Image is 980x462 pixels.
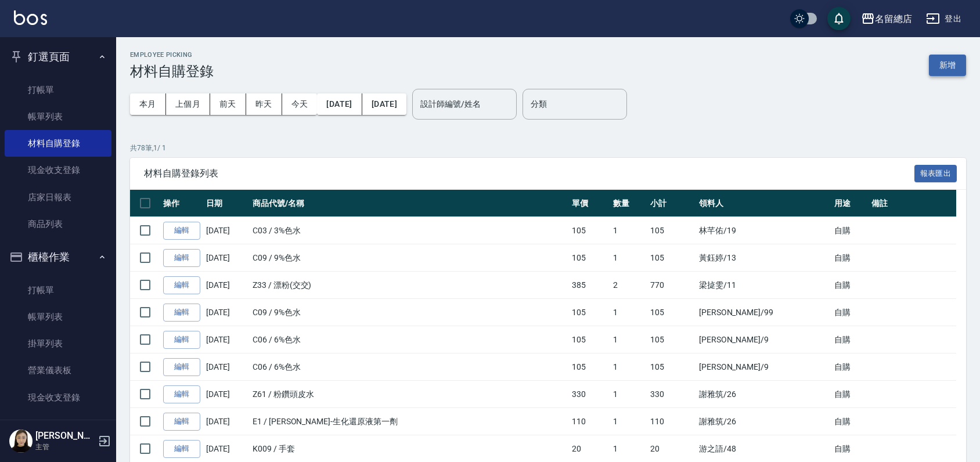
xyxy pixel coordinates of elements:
button: 登出 [921,8,966,30]
img: Person [9,429,33,453]
td: C09 / 9%色水 [250,244,569,272]
p: 主管 [35,442,95,452]
th: 商品代號/名稱 [250,190,569,217]
h2: Employee Picking [130,51,214,59]
a: 營業儀表板 [5,357,111,384]
button: 新增 [929,55,966,76]
td: 黃鈺婷 /13 [696,244,831,272]
span: 材料自購登錄列表 [144,168,914,179]
td: 1 [610,244,647,272]
th: 備註 [869,190,956,217]
th: 單價 [569,190,610,217]
td: 110 [569,408,610,435]
a: 編輯 [163,222,200,240]
td: 1 [610,353,647,381]
td: [PERSON_NAME] /9 [696,326,831,353]
td: 自購 [831,353,869,381]
td: 105 [569,299,610,326]
img: Logo [14,10,47,25]
td: 105 [647,299,696,326]
a: 編輯 [163,358,200,376]
th: 數量 [610,190,647,217]
a: 商品列表 [5,211,111,237]
a: 編輯 [163,249,200,267]
button: 釘選頁面 [5,42,111,72]
button: save [827,7,851,30]
td: C06 / 6%色水 [250,353,569,381]
a: 掛單列表 [5,330,111,357]
td: [DATE] [203,408,250,435]
td: 自購 [831,217,869,244]
td: 105 [569,217,610,244]
td: 105 [647,353,696,381]
td: 105 [569,326,610,353]
h3: 材料自購登錄 [130,63,214,80]
th: 領料人 [696,190,831,217]
td: 1 [610,217,647,244]
a: 店家日報表 [5,184,111,211]
td: 330 [569,381,610,408]
a: 帳單列表 [5,103,111,130]
a: 編輯 [163,440,200,458]
td: 林芊佑 /19 [696,217,831,244]
p: 共 78 筆, 1 / 1 [130,143,966,153]
td: 105 [569,353,610,381]
button: 今天 [282,93,318,115]
td: 1 [610,381,647,408]
td: E1 / [PERSON_NAME]-生化還原液第一劑 [250,408,569,435]
button: 報表匯出 [914,165,957,183]
a: 編輯 [163,413,200,431]
td: [DATE] [203,326,250,353]
td: 謝雅筑 /26 [696,381,831,408]
a: 編輯 [163,331,200,349]
td: 謝雅筑 /26 [696,408,831,435]
td: 330 [647,381,696,408]
td: 385 [569,272,610,299]
button: 前天 [210,93,246,115]
td: 自購 [831,326,869,353]
td: 自購 [831,381,869,408]
td: 梁㨗雯 /11 [696,272,831,299]
td: [DATE] [203,272,250,299]
button: 昨天 [246,93,282,115]
th: 用途 [831,190,869,217]
td: 自購 [831,244,869,272]
td: 1 [610,408,647,435]
td: 1 [610,326,647,353]
a: 報表匯出 [914,167,957,178]
th: 日期 [203,190,250,217]
td: Z33 / 漂粉(交交) [250,272,569,299]
td: 自購 [831,272,869,299]
td: 自購 [831,299,869,326]
a: 高階收支登錄 [5,411,111,438]
td: 110 [647,408,696,435]
a: 編輯 [163,304,200,322]
td: [PERSON_NAME] /99 [696,299,831,326]
a: 現金收支登錄 [5,157,111,183]
button: 本月 [130,93,166,115]
button: [DATE] [317,93,362,115]
td: C09 / 9%色水 [250,299,569,326]
th: 小計 [647,190,696,217]
td: C03 / 3%色水 [250,217,569,244]
th: 操作 [160,190,203,217]
td: [PERSON_NAME] /9 [696,353,831,381]
td: 自購 [831,408,869,435]
button: 櫃檯作業 [5,242,111,272]
a: 材料自購登錄 [5,130,111,157]
td: Z61 / 粉鑽頭皮水 [250,381,569,408]
a: 打帳單 [5,277,111,304]
td: C06 / 6%色水 [250,326,569,353]
td: [DATE] [203,217,250,244]
td: 2 [610,272,647,299]
h5: [PERSON_NAME] [35,430,95,442]
a: 編輯 [163,385,200,403]
a: 現金收支登錄 [5,384,111,411]
a: 帳單列表 [5,304,111,330]
td: 105 [647,326,696,353]
button: [DATE] [362,93,406,115]
button: 上個月 [166,93,210,115]
td: 105 [569,244,610,272]
button: 名留總店 [856,7,917,31]
td: 105 [647,244,696,272]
